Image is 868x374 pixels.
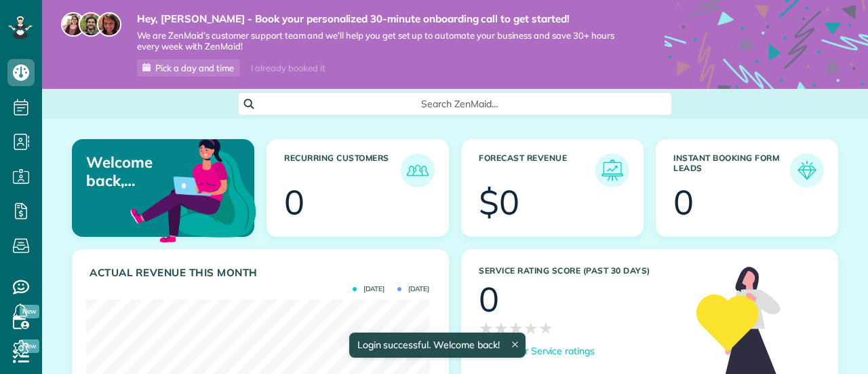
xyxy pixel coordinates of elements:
img: dashboard_welcome-42a62b7d889689a78055ac9021e634bf52bae3f8056760290aed330b23ab8690.png [127,124,259,255]
h3: Service Rating score (past 30 days) [479,266,683,276]
img: icon_forecast_revenue-8c13a41c7ed35a8dcfafea3cbb826a0462acb37728057bba2d056411b612bbbe.png [599,157,626,184]
div: 0 [284,185,304,219]
div: 0 [673,185,694,219]
span: [DATE] [353,286,384,293]
span: ★ [524,316,538,340]
img: icon_form_leads-04211a6a04a5b2264e4ee56bc0799ec3eb69b7e499cbb523a139df1d13a81ae0.png [793,157,821,184]
a: Pick a day and time [137,59,240,77]
span: ★ [494,316,509,340]
span: ★ [509,316,524,340]
div: $0 [479,185,519,219]
div: 0 [479,282,499,316]
img: jorge-587dff0eeaa6aab1f244e6dc62b8924c3b6ad411094392a53c71c6c4a576187d.jpg [79,12,103,37]
h3: Instant Booking Form Leads [673,153,790,187]
span: [DATE] [397,286,429,293]
span: Pick a day and time [155,62,234,73]
div: Login successful. Welcome back! [349,333,525,358]
img: maria-72a9807cf96188c08ef61303f053569d2e2a8a1cde33d635c8a3ac13582a053d.jpg [61,12,85,37]
h3: Forecast Revenue [479,153,595,187]
p: Welcome back, [PERSON_NAME]! [86,153,194,189]
strong: Hey, [PERSON_NAME] - Book your personalized 30-minute onboarding call to get started! [137,12,624,26]
p: Discover Service ratings [491,344,595,358]
a: Discover Service ratings [479,344,595,358]
img: michelle-19f622bdf1676172e81f8f8fba1fb50e276960ebfe0243fe18214015130c80e4.jpg [97,12,121,37]
img: icon_recurring_customers-cf858462ba22bcd05b5a5880d41d6543d210077de5bb9ebc9590e49fd87d84ed.png [404,157,431,184]
span: We are ZenMaid’s customer support team and we’ll help you get set up to automate your business an... [137,30,624,53]
div: I already booked it [243,60,333,77]
h3: Actual Revenue this month [90,267,435,279]
h3: Recurring Customers [284,153,401,187]
span: ★ [538,316,553,340]
span: ★ [479,316,494,340]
